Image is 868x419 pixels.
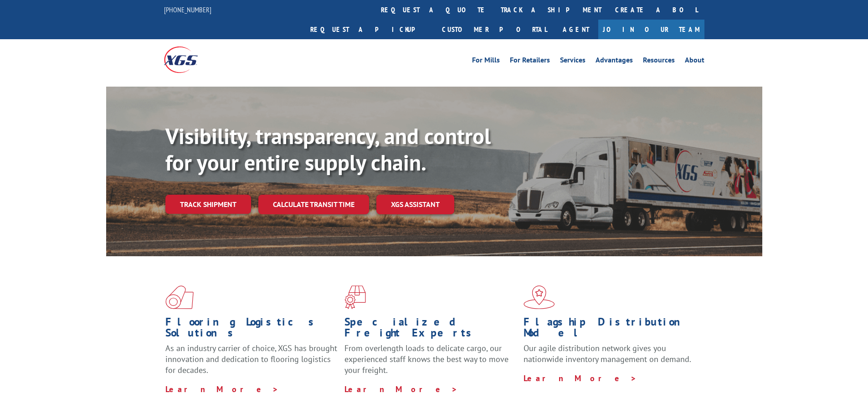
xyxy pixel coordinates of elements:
a: Learn More > [165,384,279,394]
a: About [685,57,704,67]
a: Join Our Team [598,20,704,39]
a: Track shipment [165,195,251,214]
a: Request a pickup [303,20,435,39]
a: For Retailers [510,57,550,67]
img: xgs-icon-focused-on-flooring-red [344,285,366,309]
a: Agent [554,20,598,39]
h1: Flagship Distribution Model [524,316,696,343]
span: Our agile distribution network gives you nationwide inventory management on demand. [524,343,691,364]
p: From overlength loads to delicate cargo, our experienced staff knows the best way to move your fr... [344,343,517,383]
img: xgs-icon-flagship-distribution-model-red [524,285,555,309]
img: xgs-icon-total-supply-chain-intelligence-red [165,285,194,309]
a: Services [560,57,586,67]
b: Visibility, transparency, and control for your entire supply chain. [165,122,491,176]
span: As an industry carrier of choice, XGS has brought innovation and dedication to flooring logistics... [165,343,337,375]
a: XGS ASSISTANT [376,195,454,214]
h1: Flooring Logistics Solutions [165,316,338,343]
a: Customer Portal [435,20,554,39]
a: Advantages [596,57,633,67]
a: Learn More > [344,384,458,394]
a: [PHONE_NUMBER] [164,5,211,14]
a: Learn More > [524,373,637,383]
a: Calculate transit time [258,195,369,214]
h1: Specialized Freight Experts [344,316,517,343]
a: For Mills [472,57,500,67]
a: Resources [643,57,675,67]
